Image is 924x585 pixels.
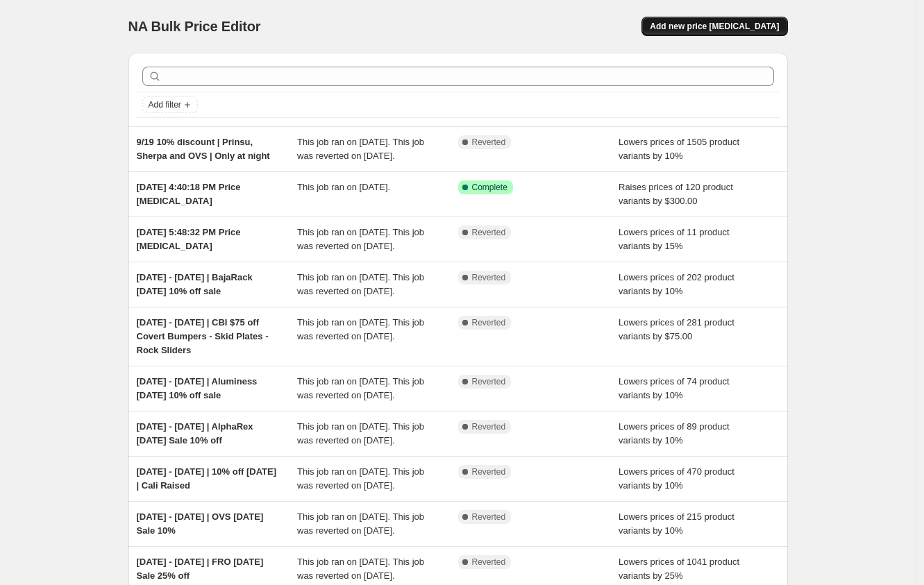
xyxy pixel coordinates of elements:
span: [DATE] - [DATE] | AlphaRex [DATE] Sale 10% off [137,421,253,446]
span: Reverted [472,376,506,387]
span: Lowers prices of 1505 product variants by 10% [619,137,739,161]
span: This job ran on [DATE]. This job was reverted on [DATE]. [297,376,424,400]
span: This job ran on [DATE]. This job was reverted on [DATE]. [297,137,424,161]
span: This job ran on [DATE]. This job was reverted on [DATE]. [297,466,424,491]
span: Reverted [472,272,506,283]
span: Lowers prices of 89 product variants by 10% [619,421,730,446]
span: [DATE] - [DATE] | CBI $75 off Covert Bumpers - Skid Plates - Rock Sliders [137,317,269,355]
span: This job ran on [DATE]. [297,182,390,192]
span: Lowers prices of 11 product variants by 15% [619,227,730,251]
span: This job ran on [DATE]. This job was reverted on [DATE]. [297,317,424,341]
span: Reverted [472,317,506,328]
span: 9/19 10% discount | Prinsu, Sherpa and OVS | Only at night [137,137,270,161]
span: Reverted [472,421,506,432]
span: [DATE] - [DATE] | BajaRack [DATE] 10% off sale [137,272,253,296]
span: Reverted [472,227,506,238]
span: This job ran on [DATE]. This job was reverted on [DATE]. [297,227,424,251]
span: Lowers prices of 74 product variants by 10% [619,376,730,400]
span: This job ran on [DATE]. This job was reverted on [DATE]. [297,421,424,446]
span: This job ran on [DATE]. This job was reverted on [DATE]. [297,557,424,581]
span: This job ran on [DATE]. This job was reverted on [DATE]. [297,272,424,296]
span: This job ran on [DATE]. This job was reverted on [DATE]. [297,511,424,536]
span: Add filter [149,99,181,110]
span: [DATE] 4:40:18 PM Price [MEDICAL_DATA] [137,182,241,206]
span: Add new price [MEDICAL_DATA] [650,21,779,32]
span: Reverted [472,557,506,568]
span: Reverted [472,466,506,477]
span: Lowers prices of 470 product variants by 10% [619,466,734,491]
span: [DATE] - [DATE] | OVS [DATE] Sale 10% [137,511,264,536]
span: Lowers prices of 202 product variants by 10% [619,272,734,296]
span: [DATE] - [DATE] | Aluminess [DATE] 10% off sale [137,376,258,400]
span: Complete [472,182,507,193]
span: [DATE] - [DATE] | FRO [DATE] Sale 25% off [137,557,264,581]
span: Reverted [472,511,506,523]
span: [DATE] 5:48:32 PM Price [MEDICAL_DATA] [137,227,241,251]
button: Add new price [MEDICAL_DATA] [641,17,787,36]
span: Lowers prices of 1041 product variants by 25% [619,557,739,581]
span: Lowers prices of 215 product variants by 10% [619,511,734,536]
span: Lowers prices of 281 product variants by $75.00 [619,317,734,341]
span: [DATE] - [DATE] | 10% off [DATE] | Cali Raised [137,466,277,491]
span: Raises prices of 120 product variants by $300.00 [619,182,733,206]
button: Add filter [142,96,198,113]
span: NA Bulk Price Editor [128,19,261,34]
span: Reverted [472,137,506,148]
